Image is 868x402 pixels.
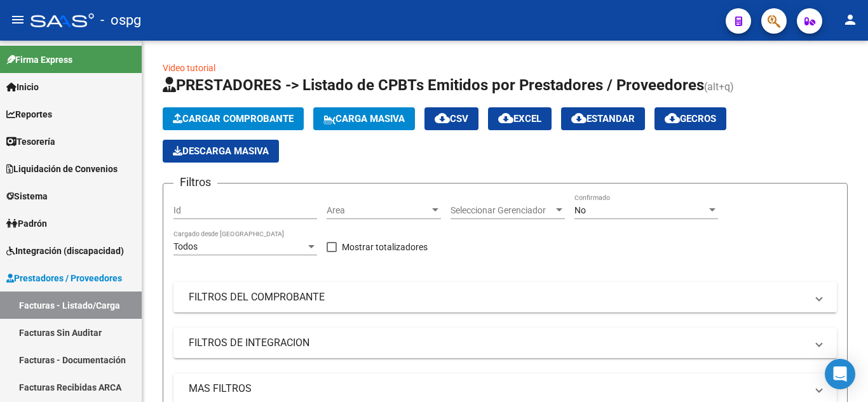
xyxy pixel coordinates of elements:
mat-icon: cloud_download [435,111,450,126]
mat-panel-title: MAS FILTROS [189,382,806,396]
span: Integración (discapacidad) [6,244,124,258]
span: Gecros [665,113,716,124]
button: Descarga Masiva [163,140,279,163]
mat-icon: person [843,12,858,27]
span: Inicio [6,80,39,94]
span: Carga Masiva [323,113,405,124]
span: Firma Express [6,53,72,67]
mat-icon: cloud_download [498,111,513,126]
span: EXCEL [498,113,541,124]
span: Area [327,205,430,216]
span: CSV [435,113,468,124]
span: Seleccionar Gerenciador [451,205,553,216]
button: Gecros [654,107,726,130]
span: No [574,205,586,215]
span: Tesorería [6,135,55,149]
h3: Filtros [173,173,217,191]
span: Cargar Comprobante [173,113,294,124]
span: Descarga Masiva [173,145,269,157]
span: Mostrar totalizadores [342,239,428,255]
span: Sistema [6,189,48,203]
span: - ospg [100,6,141,34]
span: (alt+q) [704,81,734,93]
span: Padrón [6,217,47,231]
mat-panel-title: FILTROS DE INTEGRACION [189,336,806,350]
button: Carga Masiva [313,107,415,130]
mat-icon: menu [10,12,25,27]
button: Estandar [561,107,645,130]
button: CSV [424,107,478,130]
button: EXCEL [488,107,552,130]
div: Open Intercom Messenger [825,359,855,389]
a: Video tutorial [163,63,215,73]
mat-panel-title: FILTROS DEL COMPROBANTE [189,290,806,304]
span: Estandar [571,113,635,124]
span: Reportes [6,107,52,121]
span: Prestadores / Proveedores [6,271,122,285]
mat-expansion-panel-header: FILTROS DEL COMPROBANTE [173,282,837,312]
span: Todos [173,241,198,251]
span: PRESTADORES -> Listado de CPBTs Emitidos por Prestadores / Proveedores [163,76,704,94]
button: Cargar Comprobante [163,107,304,130]
mat-expansion-panel-header: FILTROS DE INTEGRACION [173,328,837,358]
span: Liquidación de Convenios [6,162,118,176]
app-download-masive: Descarga masiva de comprobantes (adjuntos) [163,140,279,163]
mat-icon: cloud_download [665,111,680,126]
mat-icon: cloud_download [571,111,587,126]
